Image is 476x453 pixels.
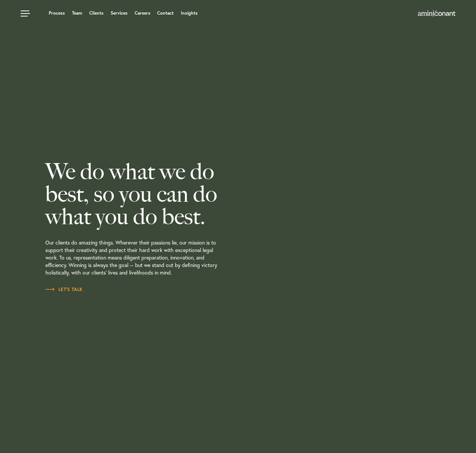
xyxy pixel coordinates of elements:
a: Insights [181,11,198,15]
span: Let’s Talk [45,287,83,292]
a: Let’s Talk [45,286,83,293]
a: Contact [157,11,174,15]
h2: We do what we do best, so you can do what you do best. [45,160,272,228]
a: Team [72,11,82,15]
img: Amini & Conant [418,10,455,16]
a: Careers [135,11,150,15]
a: Services [111,11,128,15]
a: Clients [89,11,104,15]
p: Our clients do amazing things. Wherever their passions lie, our mission is to support their creat... [45,228,272,286]
a: Process [49,11,65,15]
